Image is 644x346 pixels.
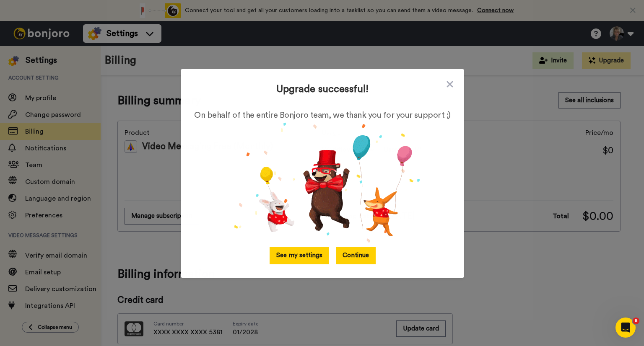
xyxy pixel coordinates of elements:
img: upgrade-success.gif [218,121,427,247]
h2: On behalf of the entire Bonjoro team, we thank you for your support ;) [194,109,450,121]
iframe: Intercom live chat [615,318,636,338]
h1: Upgrade successful! [276,83,369,96]
span: 8 [633,318,639,324]
button: Continue [336,247,376,264]
button: See my settings [270,247,329,264]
